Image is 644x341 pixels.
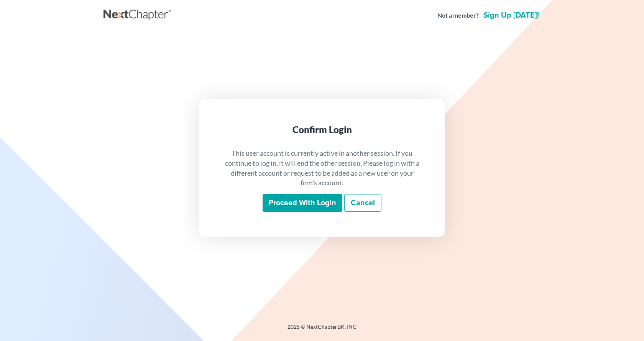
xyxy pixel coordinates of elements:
[263,194,342,212] input: Proceed with login
[482,12,540,19] a: Sign up [DATE]!
[103,323,540,337] div: 2025 © NextChapterBK, INC
[344,194,381,212] a: Cancel
[437,11,479,20] strong: Not a member?
[224,124,420,136] div: Confirm Login
[224,148,420,188] p: This user account is currently active in another session. If you continue to log in, it will end ...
